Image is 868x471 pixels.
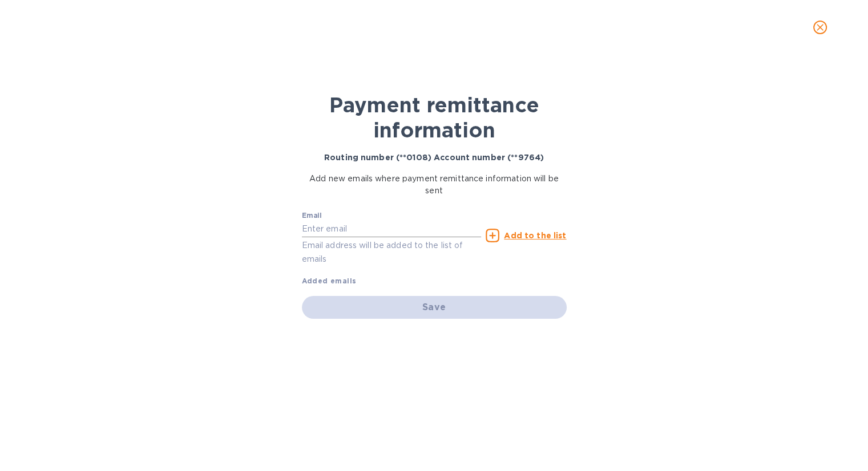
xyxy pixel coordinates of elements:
p: Email address will be added to the list of emails [302,239,482,265]
input: Enter email [302,221,482,238]
b: Routing number (**0108) Account number (**9764) [324,153,544,162]
b: Payment remittance information [329,92,539,143]
label: Email [302,212,322,219]
p: Add new emails where payment remittance information will be sent [302,173,567,197]
u: Add to the list [504,231,566,240]
button: close [806,14,834,41]
b: Added emails [302,277,357,285]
